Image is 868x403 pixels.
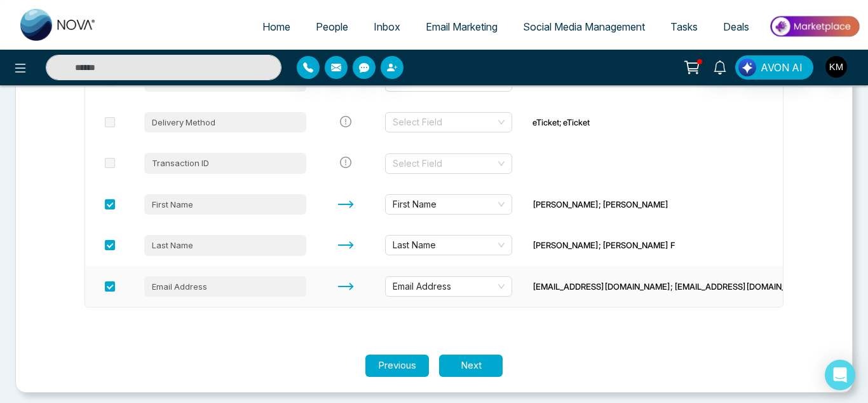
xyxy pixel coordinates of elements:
[144,112,306,132] div: Delivery Method
[532,116,857,129] div: eTicket; eTicket
[510,15,658,39] a: Social Media Management
[532,239,857,251] div: [PERSON_NAME]; [PERSON_NAME] F
[262,20,290,33] span: Home
[768,12,860,41] img: Market-place.gif
[825,56,847,78] img: User Avatar
[439,355,503,377] button: Next
[413,15,510,39] a: Email Marketing
[532,198,857,211] div: [PERSON_NAME]; [PERSON_NAME]
[532,280,857,293] div: [EMAIL_ADDRESS][DOMAIN_NAME]; [EMAIL_ADDRESS][DOMAIN_NAME]
[738,59,756,76] img: Lead Flow
[303,15,361,39] a: People
[340,157,351,168] span: exclamation-circle
[825,360,855,390] div: Open Intercom Messenger
[393,236,505,255] span: Last Name
[144,194,306,215] div: First Name
[361,15,413,39] a: Inbox
[426,20,498,33] span: Email Marketing
[658,15,710,39] a: Tasks
[144,235,306,255] div: Last Name
[710,15,762,39] a: Deals
[735,55,813,80] button: AVON AI
[340,116,351,127] span: exclamation-circle
[316,20,348,33] span: People
[144,153,306,173] div: Transaction ID
[20,9,97,41] img: Nova CRM Logo
[144,276,306,297] div: Email Address
[374,20,400,33] span: Inbox
[670,20,698,33] span: Tasks
[393,195,505,214] span: First Name
[523,20,645,33] span: Social Media Management
[365,355,429,377] button: Previous
[250,15,303,39] a: Home
[723,20,749,33] span: Deals
[761,60,803,75] span: AVON AI
[393,277,505,296] span: Email Address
